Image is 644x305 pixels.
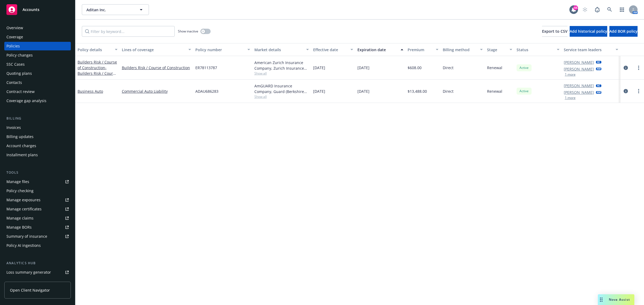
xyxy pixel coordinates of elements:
span: Active [519,89,529,94]
a: Policy changes [4,51,71,59]
div: Overview [6,24,23,32]
div: Manage exposures [6,196,41,204]
div: Market details [254,47,303,53]
span: Active [519,65,529,70]
div: Manage claims [6,214,34,222]
button: Add BOR policy [609,26,638,37]
div: Account charges [6,142,36,150]
span: Aditan Inc. [86,7,133,13]
span: Direct [443,65,453,70]
div: Loss summary generator [6,268,51,277]
div: Billing updates [6,132,34,141]
div: Coverage [6,33,23,41]
a: Manage certificates [4,205,71,213]
a: Installment plans [4,151,71,159]
a: Builders Risk / Course of Construction [122,65,191,70]
div: Billing [4,116,71,121]
span: Renewal [487,65,502,70]
a: Loss summary generator [4,268,71,277]
a: Manage exposures [4,196,71,204]
button: Aditan Inc. [82,4,149,15]
a: Account charges [4,142,71,150]
button: 1 more [565,96,576,99]
a: SSC Cases [4,60,71,69]
div: Tools [4,170,71,175]
a: Switch app [617,4,627,15]
div: Policy number [195,47,244,53]
a: Policies [4,42,71,50]
div: Invoices [6,123,21,132]
span: Open Client Navigator [10,287,50,293]
div: Quoting plans [6,69,32,78]
span: Show inactive [178,29,198,34]
div: Manage files [6,177,29,186]
a: Commercial Auto Liability [122,88,191,94]
a: Start snowing [580,4,590,15]
div: Installment plans [6,151,38,159]
span: ADAU686283 [195,88,218,94]
a: [PERSON_NAME] [564,66,594,72]
a: Manage claims [4,214,71,222]
div: Manage BORs [6,223,32,232]
div: Policies [6,42,20,50]
div: Drag to move [598,294,605,305]
div: American Zurich Insurance Company, Zurich Insurance Group, [GEOGRAPHIC_DATA] Assure/[GEOGRAPHIC_D... [254,60,309,71]
button: Policy number [193,43,252,56]
button: 1 more [565,73,576,76]
div: Policy checking [6,187,34,195]
div: AmGUARD Insurance Company, Guard (Berkshire Hathaway) [254,83,309,94]
button: Status [514,43,562,56]
button: Market details [252,43,311,56]
span: Nova Assist [609,297,630,302]
div: Billing method [443,47,477,53]
div: Manage certificates [6,205,42,213]
a: Quoting plans [4,69,71,78]
a: Manage files [4,177,71,186]
a: circleInformation [623,65,629,71]
a: Summary of insurance [4,232,71,241]
div: Summary of insurance [6,232,47,241]
a: Overview [4,24,71,32]
span: Renewal [487,88,502,94]
div: 44 [573,5,578,10]
a: Coverage [4,33,71,41]
span: [DATE] [313,88,325,94]
span: Show all [254,71,309,76]
span: Direct [443,88,453,94]
button: Billing method [441,43,485,56]
div: Status [517,47,554,53]
button: Add historical policy [570,26,607,37]
a: Business Auto [78,89,103,94]
a: Policy checking [4,187,71,195]
a: Coverage gap analysis [4,96,71,105]
a: [PERSON_NAME] [564,90,594,95]
div: Policy details [78,47,112,53]
div: Contract review [6,87,35,96]
a: Billing updates [4,132,71,141]
a: circleInformation [623,88,629,94]
span: Add BOR policy [609,29,638,34]
a: Policy AI ingestions [4,241,71,250]
a: Contract review [4,87,71,96]
div: Policy changes [6,51,33,59]
button: Expiration date [355,43,405,56]
a: [PERSON_NAME] [564,59,594,65]
div: Premium [408,47,433,53]
a: [PERSON_NAME] [564,83,594,88]
a: Accounts [4,2,71,17]
div: Expiration date [357,47,397,53]
button: Effective date [311,43,355,56]
span: ER78113787 [195,65,217,70]
a: Search [604,4,615,15]
span: [DATE] [357,88,369,94]
a: Builders Risk / Course of Construction [78,59,117,110]
button: Lines of coverage [120,43,193,56]
button: Premium [405,43,441,56]
span: Export to CSV [542,29,568,34]
button: Nova Assist [598,294,634,305]
a: more [635,65,642,71]
a: more [635,88,642,94]
div: Effective date [313,47,347,53]
span: $13,488.00 [408,88,427,94]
